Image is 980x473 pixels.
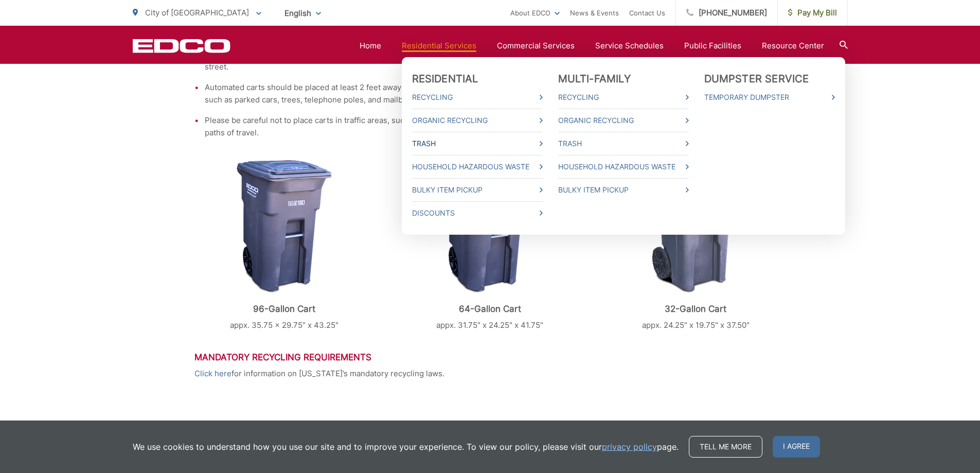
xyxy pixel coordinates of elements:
[595,40,664,52] a: Service Schedules
[704,73,809,85] a: Dumpster Service
[605,304,786,314] p: 32-Gallon Cart
[277,4,329,22] span: English
[570,7,619,19] a: News & Events
[558,161,689,173] a: Household Hazardous Waste
[400,319,580,331] p: appx. 31.75" x 24.25" x 41.75"
[558,114,689,127] a: Organic Recycling
[773,436,820,458] span: I agree
[510,7,560,19] a: About EDCO
[412,114,543,127] a: Organic Recycling
[402,40,476,52] a: Residential Services
[412,161,543,173] a: Household Hazardous Waste
[412,137,543,150] a: Trash
[194,367,786,380] p: for information on [US_STATE]’s mandatory recycling laws.
[194,319,375,331] p: appx. 35.75 x 29.75” x 43.25"
[400,304,580,314] p: 64-Gallon Cart
[145,8,249,17] span: City of [GEOGRAPHIC_DATA]
[412,73,478,85] a: Residential
[558,73,631,85] a: Multi-Family
[558,184,689,196] a: Bulky Item Pickup
[605,319,786,331] p: appx. 24.25" x 19.75" x 37.50"
[629,7,665,19] a: Contact Us
[684,40,741,52] a: Public Facilities
[497,40,575,52] a: Commercial Services
[194,352,786,362] h3: Mandatory Recycling Requirements
[558,137,689,150] a: Trash
[762,40,824,52] a: Resource Center
[788,7,837,19] span: Pay My Bill
[205,81,534,106] li: Automated carts should be placed at least 2 feet away from each other and obstructions such as pa...
[602,441,657,453] a: privacy policy
[412,207,543,219] a: Discounts
[704,91,835,103] a: Temporary Dumpster
[194,367,231,380] a: Click here
[205,114,534,139] li: Please be careful not to place carts in traffic areas, such as bike lanes, to avoid blocking path...
[412,91,543,103] a: Recycling
[360,40,381,52] a: Home
[194,304,375,314] p: 96-Gallon Cart
[133,39,230,53] a: EDCD logo. Return to the homepage.
[689,436,762,458] a: Tell me more
[133,441,679,453] p: We use cookies to understand how you use our site and to improve your experience. To view our pol...
[412,184,543,196] a: Bulky Item Pickup
[237,160,332,293] img: cart-trash.png
[558,91,689,103] a: Recycling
